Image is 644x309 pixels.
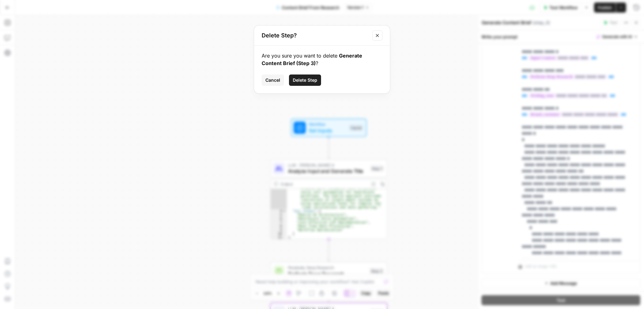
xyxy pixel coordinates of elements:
[289,74,321,86] button: Delete Step
[293,77,317,83] span: Delete Step
[262,74,284,86] button: Cancel
[265,77,280,83] span: Cancel
[262,31,369,40] h2: Delete Step?
[262,52,382,67] div: Are you sure you want to delete ?
[372,30,382,41] button: Close modal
